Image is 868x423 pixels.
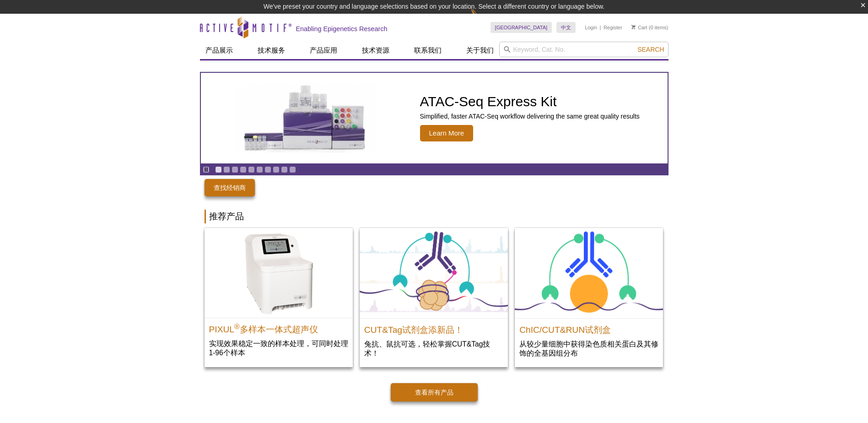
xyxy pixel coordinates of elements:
[209,320,348,334] h2: PIXUL 多样本一体式超声仪
[209,339,348,358] p: 实现效果稳定一致的样本处理，可同时处理1-96个样本
[420,112,640,120] p: Simplified, faster ATAC-Seq workflow delivering the same great quality results
[499,42,669,57] input: Keyword, Cat. No.
[205,210,664,223] h2: 推荐产品
[201,73,668,163] article: ATAC-Seq Express Kit
[631,25,636,29] img: Your Cart
[637,46,664,53] span: Search
[200,42,238,59] a: 产品展示
[205,228,353,318] img: PIXUL Multi-Sample Sonicator
[491,22,552,33] a: [GEOGRAPHIC_DATA]
[409,42,447,59] a: 联系我们
[201,73,668,163] a: ATAC-Seq Express Kit ATAC-Seq Express Kit Simplified, faster ATAC-Seq workflow delivering the sam...
[296,25,388,33] h2: Enabling Epigenetics Research
[631,24,647,31] a: Cart
[515,228,663,318] img: ChIC/CUT&RUN Assay Kit
[223,166,230,173] a: Go to slide 2
[635,45,667,54] button: Search
[364,339,503,358] p: 兔抗、鼠抗可选，轻松掌握CUT&Tag技术！
[604,24,622,31] a: Register
[585,24,597,31] a: Login
[364,321,503,335] h2: CUT&Tag试剂盒添新品！
[203,166,210,173] a: Toggle autoplay
[232,166,238,173] a: Go to slide 3
[519,321,658,335] h2: ChIC/CUT&RUN试剂盒
[420,95,640,108] h2: ATAC-Seq Express Kit
[470,7,495,28] img: Change Here
[205,179,255,196] a: 查找经销商
[281,166,288,173] a: Go to slide 9
[461,42,499,59] a: 关于我们
[515,228,663,367] a: ChIC/CUT&RUN Assay Kit ChIC/CUT&RUN试剂盒 从较少量细胞中获得染色质相关蛋白及其修饰的全基因组分布
[234,323,240,331] sup: ®
[304,42,343,59] a: 产品应用
[273,166,280,173] a: Go to slide 8
[556,22,576,33] a: 中文
[360,228,508,318] img: CUT&Tag试剂盒添新品！
[356,42,395,59] a: 技术资源
[289,166,296,173] a: Go to slide 10
[256,166,263,173] a: Go to slide 6
[600,22,601,33] li: |
[230,83,381,153] img: ATAC-Seq Express Kit
[264,166,271,173] a: Go to slide 7
[248,166,255,173] a: Go to slide 5
[391,383,478,401] a: 查看所有产品
[519,339,658,358] p: 从较少量细胞中获得染色质相关蛋白及其修饰的全基因组分布
[205,228,353,367] a: PIXUL Multi-Sample Sonicator PIXUL®多样本一体式超声仪 实现效果稳定一致的样本处理，可同时处理1-96个样本
[420,125,474,141] span: Learn More
[240,166,247,173] a: Go to slide 4
[631,22,669,33] li: (0 items)
[360,228,508,367] a: CUT&Tag试剂盒添新品！ CUT&Tag试剂盒添新品！ 兔抗、鼠抗可选，轻松掌握CUT&Tag技术！
[252,42,291,59] a: 技术服务
[215,166,222,173] a: Go to slide 1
